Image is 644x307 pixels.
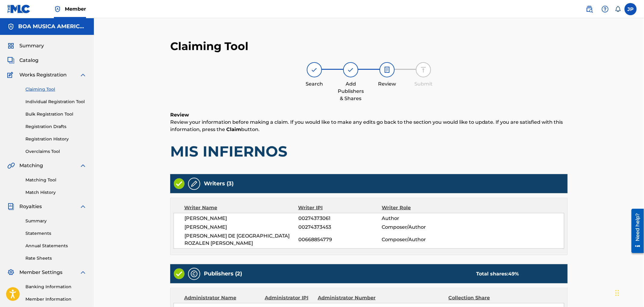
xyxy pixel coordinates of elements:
img: Valid [174,178,184,189]
span: Composer/Author [382,236,458,243]
span: Member [65,5,86,12]
span: [PERSON_NAME] DE [GEOGRAPHIC_DATA] ROZALEN [PERSON_NAME] [184,232,298,247]
a: Overclaims Tool [25,148,87,155]
h1: MIS INFIERNOS [170,142,568,160]
a: Individual Registration Tool [25,99,87,105]
div: Search [299,80,330,88]
a: CatalogCatalog [7,57,38,64]
div: Notifications [615,6,621,12]
img: Matching [7,162,15,169]
span: Author [382,215,458,222]
a: Annual Statements [25,243,87,249]
h2: Claiming Tool [170,39,248,53]
div: Collection Share [449,294,506,302]
span: Works Registration [19,71,67,79]
span: Matching [19,162,43,169]
a: Bulk Registration Tool [25,111,87,117]
span: Catalog [19,57,38,64]
a: Registration History [25,136,87,142]
a: Public Search [583,3,596,15]
a: SummarySummary [7,42,44,49]
img: expand [79,71,87,79]
div: Total shares: [476,270,519,278]
span: Composer/Author [382,224,458,231]
div: Administrator Number [318,294,379,302]
a: Claiming Tool [25,86,87,93]
img: expand [79,269,87,276]
div: Help [599,3,611,15]
div: Review [372,80,402,88]
iframe: Chat Widget [614,278,644,307]
div: Add Publishers & Shares [336,80,366,102]
div: Administrator Name [184,294,260,302]
div: Widget de chat [614,278,644,307]
h5: BOA MUSICA AMERICA CORP [18,23,87,30]
img: help [602,5,609,13]
span: Royalties [19,203,42,210]
img: Catalog [7,57,15,64]
a: Member Information [25,296,87,302]
div: Submit [408,80,439,88]
img: Royalties [7,203,15,210]
a: Summary [25,218,87,224]
div: Administrator IPI [265,294,313,302]
span: 00668854779 [298,236,382,243]
a: Registration Drafts [25,123,87,130]
img: MLC Logo [7,5,31,13]
img: Summary [7,42,15,49]
div: Arrastrar [616,284,619,302]
span: Member Settings [19,269,62,276]
div: Writer IPI [298,204,382,211]
a: Banking Information [25,284,87,290]
img: Publishers [191,270,198,278]
h5: Publishers (2) [204,270,242,277]
img: Works Registration [7,71,15,79]
span: 49 % [508,271,519,277]
img: step indicator icon for Review [383,66,391,73]
img: Member Settings [7,269,15,276]
img: step indicator icon for Add Publishers & Shares [347,66,354,73]
img: Writers [191,180,198,187]
img: Top Rightsholder [54,5,61,13]
div: Writer Role [382,204,458,211]
img: expand [79,162,87,169]
img: expand [79,203,87,210]
h5: Writers (3) [204,180,234,187]
img: Valid [174,268,184,279]
strong: Claim [226,127,241,132]
a: Match History [25,189,87,196]
span: [PERSON_NAME] [184,215,298,222]
a: Statements [25,230,87,237]
p: Review your information before making a claim. If you would like to make any edits go back to the... [170,119,568,133]
span: [PERSON_NAME] [184,224,298,231]
img: search [586,5,593,13]
iframe: Resource Center [627,206,644,255]
div: User Menu [625,3,637,15]
a: Rate Sheets [25,255,87,261]
img: Accounts [7,23,15,30]
a: Matching Tool [25,177,87,183]
span: 00274373061 [298,215,382,222]
img: step indicator icon for Submit [420,66,427,73]
img: step indicator icon for Search [311,66,318,73]
h6: Review [170,111,568,119]
span: 00274373453 [298,224,382,231]
span: Summary [19,42,44,49]
div: Writer Name [184,204,298,211]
